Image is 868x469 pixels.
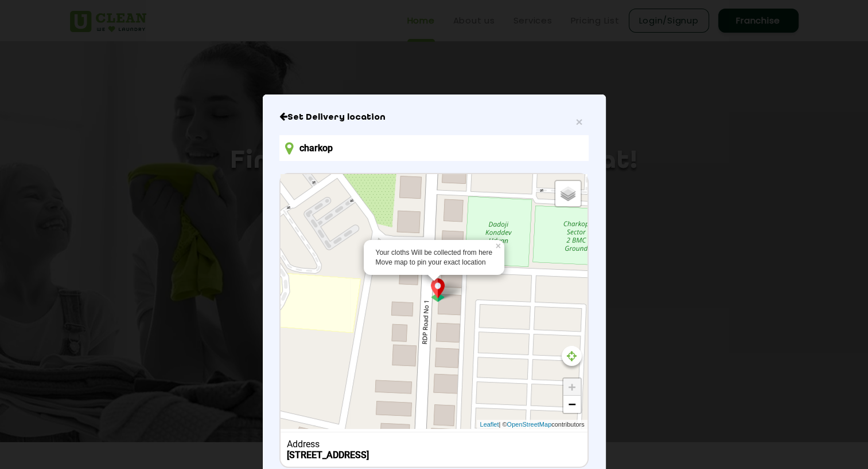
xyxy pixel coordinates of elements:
[477,420,587,429] div: | © contributors
[563,379,581,396] a: Zoom in
[555,181,581,206] a: Layers
[507,420,551,429] a: OpenStreetMap
[287,439,581,450] div: Address
[575,116,582,128] button: Close
[279,135,588,161] input: Enter location
[480,420,499,429] a: Leaflet
[575,115,582,128] span: ×
[563,396,581,413] a: Zoom out
[279,112,588,123] h6: Close
[375,248,493,267] div: Your cloths Will be collected from here Move map to pin your exact location
[287,450,369,460] b: [STREET_ADDRESS]
[494,240,504,248] a: ×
